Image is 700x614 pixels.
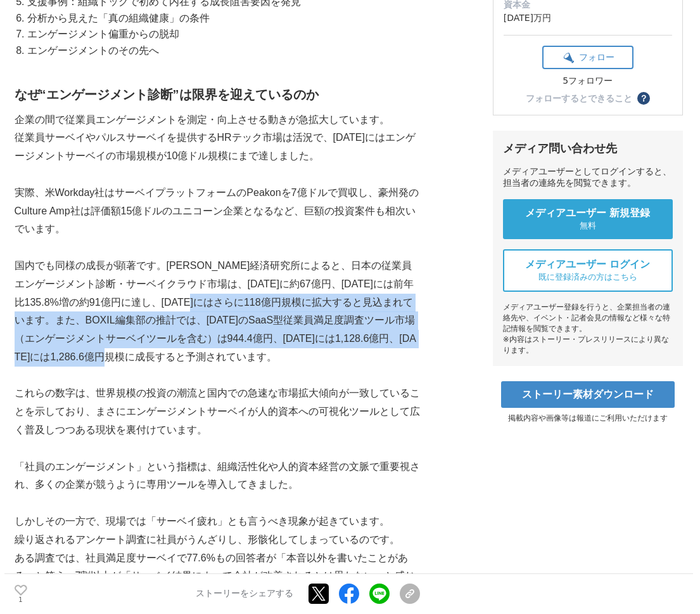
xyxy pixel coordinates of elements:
[25,10,420,27] li: 分析から見えた「真の組織健康」の条件
[525,258,651,271] span: メディアユーザー ログイン
[542,46,633,69] button: フォロー
[15,184,420,238] p: 実際、米Workday社はサーベイプラットフォームのPeakonを7億ドルで買収し、豪州発のCulture Amp社は評価額15億ドルのユニコーン企業となるなど、巨額の投資案件も相次いでいます。
[15,111,420,129] p: 企業の間で従業員エンゲージメントを測定・向上させる動きが急拡大しています。
[580,220,596,232] span: 無料
[15,458,420,495] p: 「社員のエンゲージメント」という指標は、組織活性化や人的資本経営の文脈で重要視され、多くの企業が競うように専用ツールを導入してきました。
[525,207,651,220] span: メディアユーザー 新規登録
[503,249,673,292] a: メディアユーザー ログイン 既に登録済みの方はこちら
[639,94,648,103] span: ？
[503,302,673,356] div: メディアユーザー登録を行うと、企業担当者の連絡先や、イベント・記者会見の情報など様々な特記情報を閲覧できます。 ※内容はストーリー・プレスリリースにより異なります。
[15,531,420,549] p: 繰り返されるアンケート調査に社員がうんざりし、形骸化してしまっているのです。
[503,141,673,156] div: メディア問い合わせ先
[542,75,633,87] div: 5フォロワー
[15,549,420,604] p: ある調査では、社員満足度サーベイで77.6%もの回答者が「本音以外を書いたことがある」と答え、7割以上が「サーベイ結果によって会社が改善されるとは思わない」と感じていました。
[15,88,319,101] strong: なぜ“エンゲージメント診断”は限界を迎えているのか
[526,94,632,103] div: フォローするとできること
[15,597,27,603] p: 1
[503,199,673,239] a: メディアユーザー 新規登録 無料
[15,513,420,531] p: しかしその一方で、現場では「サーベイ疲れ」とも言うべき現象が起きています。
[503,166,673,189] div: メディアユーザーとしてログインすると、担当者の連絡先を閲覧できます。
[538,271,637,283] span: 既に登録済みの方はこちら
[196,589,293,600] p: ストーリーをシェアする
[637,92,650,105] button: ？
[493,413,683,424] p: 掲載内容や画像等は報道にご利用いただけます
[501,381,675,408] a: ストーリー素材ダウンロード
[15,384,420,439] p: これらの数字は、世界規模の投資の潮流と国内での急速な市場拡大傾向が一致していることを示しており、まさにエンゲージメントサーベイが人的資本への可視化ツールとして広く普及しつつある現状を裏付けています。
[25,26,420,42] li: エンゲージメント偏重からの脱却
[15,129,420,166] p: 従業員サーベイやパルスサーベイを提供するHRテック市場は活況で、[DATE]にはエンゲージメントサーベイの市場規模が10億ドル規模にまで達しました。
[25,42,420,59] li: エンゲージメントのその先へ
[15,257,420,367] p: 国内でも同様の成長が顕著です。[PERSON_NAME]経済研究所によると、日本の従業員エンゲージメント診断・サーベイクラウド市場は、[DATE]に約67億円、[DATE]には前年比135.8%...
[504,11,672,25] dd: [DATE]万円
